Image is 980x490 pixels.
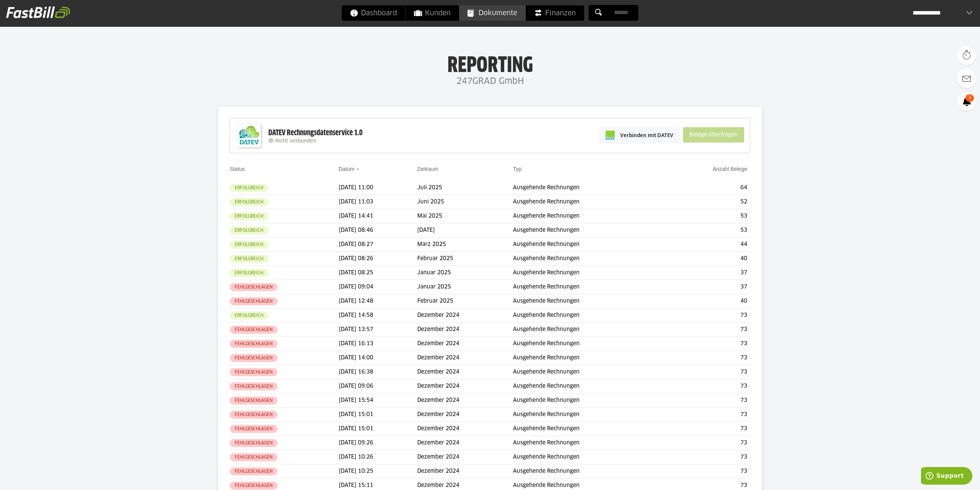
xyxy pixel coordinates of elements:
td: Ausgehende Rechnungen [513,337,665,351]
a: Dokumente [459,5,526,21]
td: Ausgehende Rechnungen [513,365,665,379]
td: 64 [665,181,750,195]
img: fastbill_logo_white.png [6,6,70,18]
td: Ausgehende Rechnungen [513,393,665,408]
td: Dezember 2024 [417,393,513,408]
sl-badge: Erfolgreich [230,269,268,277]
sl-badge: Erfolgreich [230,311,268,320]
sl-badge: Fehlgeschlagen [230,411,278,419]
a: Kunden [406,5,459,21]
span: 3 [965,94,974,102]
td: Dezember 2024 [417,436,513,450]
div: DATEV Rechnungsdatenservice 1.0 [268,128,363,138]
td: 53 [665,223,750,238]
sl-badge: Fehlgeschlagen [230,467,278,475]
td: Ausgehende Rechnungen [513,181,665,195]
td: Dezember 2024 [417,337,513,351]
a: Verbinden mit DATEV [599,127,680,143]
td: [DATE] 15:01 [339,408,417,422]
td: [DATE] 10:25 [339,464,417,479]
td: [DATE] 08:26 [339,252,417,266]
td: 40 [665,294,750,308]
td: Ausgehende Rechnungen [513,464,665,479]
td: Dezember 2024 [417,379,513,393]
td: 73 [665,308,750,323]
td: Februar 2025 [417,252,513,266]
td: 73 [665,323,750,337]
td: 73 [665,450,750,464]
sl-badge: Fehlgeschlagen [230,326,278,334]
td: [DATE] 09:06 [339,379,417,393]
td: Dezember 2024 [417,351,513,365]
sl-badge: Erfolgreich [230,212,268,220]
td: Ausgehende Rechnungen [513,379,665,393]
span: Finanzen [534,5,576,21]
sl-badge: Fehlgeschlagen [230,297,278,305]
td: 73 [665,422,750,436]
td: 53 [665,209,750,223]
span: Nicht verbunden [275,139,316,144]
sl-badge: Fehlgeschlagen [230,482,278,490]
img: DATEV-Datenservice Logo [234,120,265,151]
td: 73 [665,436,750,450]
td: Dezember 2024 [417,422,513,436]
td: Ausgehende Rechnungen [513,280,665,294]
span: Kunden [414,5,451,21]
a: 3 [957,92,976,111]
h1: Reporting [77,54,903,74]
td: [DATE] 09:04 [339,280,417,294]
sl-badge: Fehlgeschlagen [230,354,278,362]
a: Datum [339,166,354,172]
td: Ausgehende Rechnungen [513,436,665,450]
sl-button: Belege übertragen [683,127,744,143]
sl-badge: Erfolgreich [230,226,268,234]
td: 40 [665,252,750,266]
sl-badge: Fehlgeschlagen [230,283,278,291]
td: 52 [665,195,750,209]
iframe: Öffnet ein Widget, in dem Sie weitere Informationen finden [921,467,972,486]
td: [DATE] 12:48 [339,294,417,308]
a: Status [230,166,245,172]
td: [DATE] 08:46 [339,223,417,238]
td: [DATE] 08:27 [339,238,417,252]
sl-badge: Erfolgreich [230,198,268,206]
sl-badge: Erfolgreich [230,184,268,192]
td: [DATE] 11:00 [339,181,417,195]
td: Ausgehende Rechnungen [513,408,665,422]
sl-badge: Fehlgeschlagen [230,397,278,405]
td: Mai 2025 [417,209,513,223]
td: 73 [665,379,750,393]
td: Ausgehende Rechnungen [513,351,665,365]
sl-badge: Fehlgeschlagen [230,425,278,433]
td: Juni 2025 [417,195,513,209]
td: [DATE] 16:13 [339,337,417,351]
sl-badge: Erfolgreich [230,241,268,249]
td: Februar 2025 [417,294,513,308]
sl-badge: Erfolgreich [230,255,268,263]
td: Dezember 2024 [417,323,513,337]
td: 73 [665,365,750,379]
td: [DATE] 11:03 [339,195,417,209]
a: Dashboard [342,5,405,21]
td: Ausgehende Rechnungen [513,450,665,464]
td: Dezember 2024 [417,365,513,379]
td: 37 [665,280,750,294]
a: Typ [513,166,522,172]
td: Ausgehende Rechnungen [513,252,665,266]
td: Dezember 2024 [417,308,513,323]
img: sort_desc.gif [356,169,361,170]
td: [DATE] 14:41 [339,209,417,223]
td: 73 [665,464,750,479]
td: Ausgehende Rechnungen [513,308,665,323]
a: Finanzen [526,5,584,21]
span: Dokumente [468,5,517,21]
td: Januar 2025 [417,280,513,294]
td: [DATE] 15:01 [339,422,417,436]
td: 37 [665,266,750,280]
span: Verbinden mit DATEV [620,131,673,139]
td: Januar 2025 [417,266,513,280]
td: Dezember 2024 [417,450,513,464]
td: [DATE] 14:58 [339,308,417,323]
img: pi-datev-logo-farbig-24.svg [606,131,615,140]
